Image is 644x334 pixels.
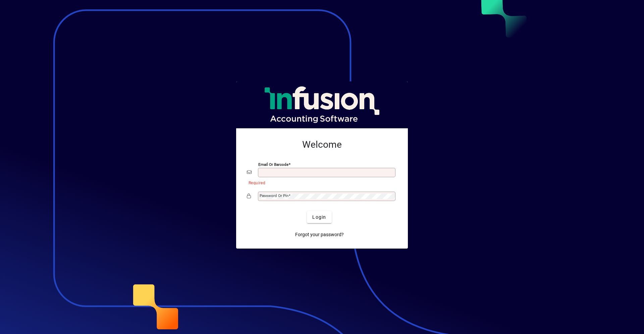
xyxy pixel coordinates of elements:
[249,179,392,186] mat-error: Required
[307,211,331,223] button: Login
[292,228,346,241] a: Forgot your password?
[312,214,326,221] span: Login
[295,231,344,238] span: Forgot your password?
[247,139,397,150] h2: Welcome
[258,162,288,167] mat-label: Email or Barcode
[260,193,288,198] mat-label: Password or Pin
